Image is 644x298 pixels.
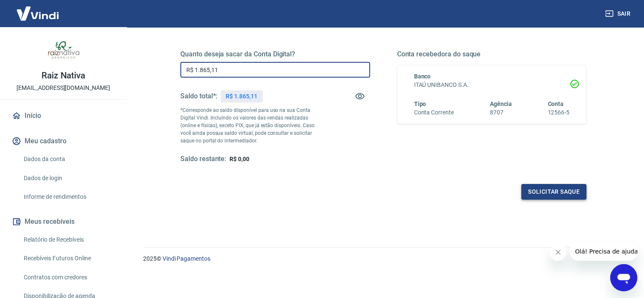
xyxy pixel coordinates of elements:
button: Solicitar saque [521,184,586,200]
span: Olá! Precisa de ajuda? [5,6,71,13]
iframe: Fechar mensagem [550,244,567,261]
button: Sair [603,6,634,22]
span: R$ 0,00 [229,156,249,162]
h5: Saldo total*: [180,92,217,100]
span: Agência [490,100,512,107]
iframe: Mensagem da empresa [570,242,637,261]
p: [EMAIL_ADDRESS][DOMAIN_NAME] [17,84,110,92]
a: Vindi Pagamentos [163,255,210,262]
iframe: Botão para abrir a janela de mensagens [610,264,637,291]
span: Conta [547,100,564,107]
h5: Quanto deseja sacar da Conta Digital? [180,50,370,58]
p: 2025 © [143,254,624,263]
img: Vindi [10,0,65,26]
a: Início [10,106,116,125]
h6: 12566-5 [547,108,569,117]
button: Meu cadastro [10,132,116,150]
h6: 8707 [490,108,512,117]
img: e8b8ed4b-e116-4130-a95d-aa8d545129c6.jpeg [47,34,80,68]
a: Dados de login [20,170,116,187]
a: Informe de rendimentos [20,188,116,206]
h5: Saldo restante: [180,155,226,164]
h5: Conta recebedora do saque [397,50,587,58]
h6: ITAÚ UNIBANCO S.A. [414,81,570,89]
a: Dados da conta [20,150,116,168]
a: Relatório de Recebíveis [20,231,116,248]
p: R$ 1.865,11 [226,92,257,101]
span: Tipo [414,100,426,107]
p: *Corresponde ao saldo disponível para uso na sua Conta Digital Vindi. Incluindo os valores das ve... [180,106,323,145]
a: Recebíveis Futuros Online [20,250,116,267]
a: Contratos com credores [20,269,116,286]
h6: Conta Corrente [414,108,454,117]
button: Meus recebíveis [10,212,116,231]
span: Banco [414,73,431,80]
p: Raiz Nativa [41,71,85,80]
